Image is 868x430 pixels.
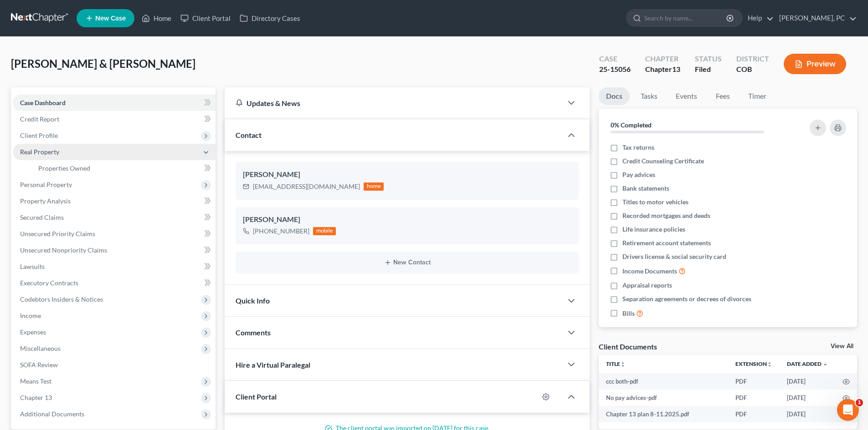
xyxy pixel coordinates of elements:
span: Recorded mortgages and deeds [622,211,710,220]
span: SOFA Review [20,361,58,369]
td: PDF [728,390,780,406]
span: Life insurance policies [622,225,685,234]
div: Chapter [645,54,680,64]
span: Unsecured Nonpriority Claims [20,246,107,254]
a: Secured Claims [13,209,216,226]
span: Hire a Virtual Paralegal [236,360,310,369]
i: expand_more [822,362,828,367]
span: Client Profile [20,132,58,139]
a: Docs [599,87,630,105]
td: PDF [728,373,780,390]
button: Preview [784,54,846,74]
div: mobile [313,227,336,235]
span: Credit Report [20,115,59,123]
i: unfold_more [620,362,626,367]
span: Personal Property [20,181,72,188]
span: Lawsuits [20,263,45,270]
a: Extensionunfold_more [735,360,772,367]
div: [PERSON_NAME] [243,169,571,180]
a: Executory Contracts [13,275,216,291]
span: Credit Counseling Certificate [622,157,704,166]
span: Bank statements [622,184,669,193]
a: Credit Report [13,111,216,127]
td: PDF [728,406,780,422]
a: Unsecured Nonpriority Claims [13,242,216,258]
td: [DATE] [780,406,835,422]
a: Unsecured Priority Claims [13,226,216,242]
span: Retirement account statements [622,238,711,248]
span: Contact [236,131,262,139]
button: New Contact [243,259,571,266]
span: Comments [236,328,271,337]
span: Properties Owned [38,164,90,172]
td: Chapter 13 plan 8-11.2025.pdf [599,406,728,422]
span: New Case [95,15,126,22]
span: Case Dashboard [20,99,66,106]
td: ccc both-pdf [599,373,728,390]
a: [PERSON_NAME], PC [775,10,857,26]
span: Executory Contracts [20,279,78,287]
span: Titles to motor vehicles [622,197,688,207]
a: Home [137,10,176,26]
a: Properties Owned [31,160,216,177]
span: Income [20,312,41,319]
span: Miscellaneous [20,344,61,352]
div: [PERSON_NAME] [243,214,571,225]
span: Bills [622,309,635,318]
a: Events [668,87,704,105]
a: Lawsuits [13,258,216,275]
span: 13 [672,65,680,73]
div: Case [599,54,631,64]
span: Means Test [20,377,51,385]
span: Separation agreements or decrees of divorces [622,294,751,304]
strong: 0% Completed [611,121,652,129]
div: District [736,54,769,64]
span: Chapter 13 [20,394,52,401]
div: 25-15056 [599,64,631,75]
div: Client Documents [599,342,657,351]
div: Status [695,54,722,64]
a: View All [831,343,853,349]
a: Timer [741,87,774,105]
span: Property Analysis [20,197,71,205]
span: Drivers license & social security card [622,252,726,261]
span: Secured Claims [20,213,64,221]
span: Real Property [20,148,59,156]
a: Case Dashboard [13,95,216,111]
a: Date Added expand_more [787,360,828,367]
span: Codebtors Insiders & Notices [20,295,103,303]
i: unfold_more [767,362,772,367]
span: Quick Info [236,296,270,305]
a: Tasks [633,87,665,105]
div: home [364,182,384,191]
span: 1 [856,399,863,406]
span: Unsecured Priority Claims [20,230,95,238]
td: [DATE] [780,373,835,390]
span: Appraisal reports [622,281,672,290]
span: Tax returns [622,143,654,152]
div: [PHONE_NUMBER] [253,227,309,236]
a: SOFA Review [13,357,216,373]
span: Additional Documents [20,410,84,418]
iframe: Intercom live chat [837,399,859,421]
div: [EMAIL_ADDRESS][DOMAIN_NAME] [253,182,360,191]
td: [DATE] [780,390,835,406]
span: Client Portal [236,392,277,401]
a: Fees [708,87,737,105]
div: Chapter [645,64,680,75]
a: Help [743,10,774,26]
span: Income Documents [622,267,677,276]
div: Filed [695,64,722,75]
a: Property Analysis [13,193,216,209]
span: Expenses [20,328,46,336]
div: Updates & News [236,98,551,108]
td: No pay advices-pdf [599,390,728,406]
input: Search by name... [644,10,728,26]
div: COB [736,64,769,75]
a: Directory Cases [235,10,305,26]
span: [PERSON_NAME] & [PERSON_NAME] [11,57,195,70]
a: Titleunfold_more [606,360,626,367]
a: Client Portal [176,10,235,26]
span: Pay advices [622,170,655,179]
